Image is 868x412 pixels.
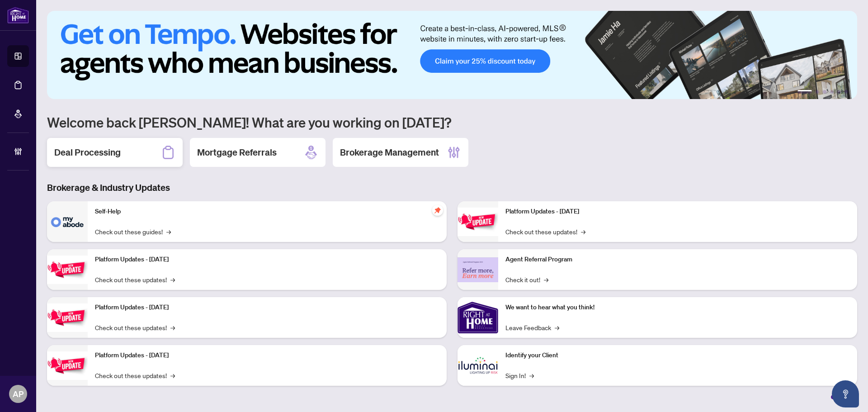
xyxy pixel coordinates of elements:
[170,275,175,284] span: →
[830,90,834,94] button: 4
[505,275,548,284] a: Check it out!→
[505,370,534,380] a: Sign In!→
[47,201,88,242] img: Self-Help
[555,322,559,332] span: →
[797,90,812,94] button: 1
[505,255,850,265] p: Agent Referral Program
[823,90,826,94] button: 3
[47,181,857,194] h3: Brokerage & Industry Updates
[47,351,88,380] img: Platform Updates - July 8, 2025
[505,322,559,332] a: Leave Feedback→
[832,380,859,407] button: Open asap
[170,370,175,380] span: →
[95,275,175,284] a: Check out these updates!→
[95,350,439,360] p: Platform Updates - [DATE]
[505,350,850,360] p: Identify your Client
[54,146,121,159] h2: Deal Processing
[13,388,24,400] span: AP
[95,303,439,313] p: Platform Updates - [DATE]
[95,207,439,217] p: Self-Help
[844,90,848,94] button: 6
[95,322,175,332] a: Check out these updates!→
[432,205,443,216] span: pushpin
[166,227,171,237] span: →
[581,227,585,237] span: →
[458,208,498,236] img: Platform Updates - June 23, 2025
[458,257,498,282] img: Agent Referral Program
[47,303,88,332] img: Platform Updates - July 21, 2025
[458,297,498,338] img: We want to hear what you think!
[95,227,171,237] a: Check out these guides!→
[95,370,175,380] a: Check out these updates!→
[529,370,534,380] span: →
[505,303,850,313] p: We want to hear what you think!
[47,114,857,131] h1: Welcome back [PERSON_NAME]! What are you working on [DATE]?
[837,90,841,94] button: 5
[505,207,850,217] p: Platform Updates - [DATE]
[340,146,439,159] h2: Brokerage Management
[95,255,439,265] p: Platform Updates - [DATE]
[505,227,585,237] a: Check out these updates!→
[458,345,498,386] img: Identify your Client
[7,7,29,24] img: logo
[816,90,819,94] button: 2
[170,322,175,332] span: →
[197,146,277,159] h2: Mortgage Referrals
[47,256,88,284] img: Platform Updates - September 16, 2025
[544,275,548,284] span: →
[47,11,857,99] img: Slide 0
